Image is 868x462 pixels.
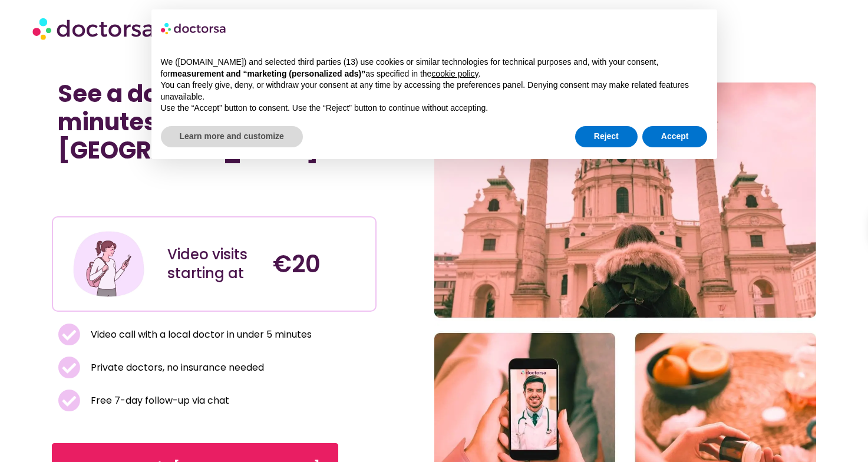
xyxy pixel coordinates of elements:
[71,226,146,301] img: Illustration depicting a young woman in a casual outfit, engaged with her smartphone. She has a p...
[88,392,229,409] span: Free 7-day follow-up via chat
[161,80,708,103] p: You can freely give, deny, or withdraw your consent at any time by accessing the preferences pane...
[431,69,478,78] a: cookie policy
[161,57,708,80] p: We ([DOMAIN_NAME]) and selected third parties (13) use cookies or similar technologies for techni...
[170,69,365,78] strong: measurement and “marketing (personalized ads)”
[58,176,235,190] iframe: Customer reviews powered by Trustpilot
[58,80,371,164] h1: See a doctor online in minutes in [GEOGRAPHIC_DATA]
[273,250,367,278] h4: €20
[167,245,261,283] div: Video visits starting at
[161,103,708,114] p: Use the “Accept” button to consent. Use the “Reject” button to continue without accepting.
[88,359,264,376] span: Private doctors, no insurance needed
[161,126,303,147] button: Learn more and customize
[575,126,638,147] button: Reject
[58,190,371,204] iframe: Customer reviews powered by Trustpilot
[88,326,312,343] span: Video call with a local doctor in under 5 minutes
[161,19,227,38] img: logo
[642,126,708,147] button: Accept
